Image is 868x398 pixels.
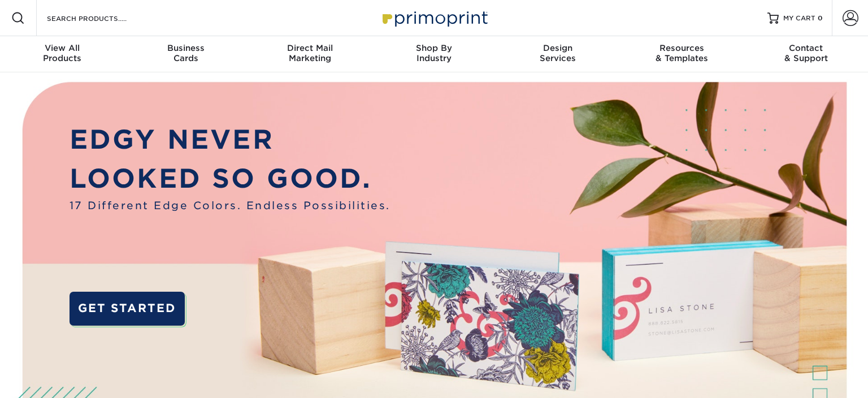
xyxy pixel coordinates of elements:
a: Contact& Support [744,36,868,72]
a: Resources& Templates [620,36,744,72]
a: Direct MailMarketing [248,36,372,72]
div: Services [496,43,620,63]
img: Primoprint [377,6,491,30]
span: 17 Different Edge Colors. Endless Possibilities. [70,198,390,214]
span: Business [124,43,248,53]
span: Design [496,43,620,53]
a: Shop ByIndustry [372,36,496,72]
a: BusinessCards [124,36,248,72]
div: & Support [744,43,868,63]
p: EDGY NEVER [70,120,390,159]
p: LOOKED SO GOOD. [70,159,390,198]
div: & Templates [620,43,744,63]
a: DesignServices [496,36,620,72]
div: Cards [124,43,248,63]
a: GET STARTED [70,292,185,326]
span: Contact [744,43,868,53]
span: Shop By [372,43,496,53]
span: 0 [818,14,823,22]
div: Industry [372,43,496,63]
span: Direct Mail [248,43,372,53]
span: Resources [620,43,744,53]
input: SEARCH PRODUCTS..... [46,11,156,25]
div: Marketing [248,43,372,63]
span: MY CART [783,14,815,23]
